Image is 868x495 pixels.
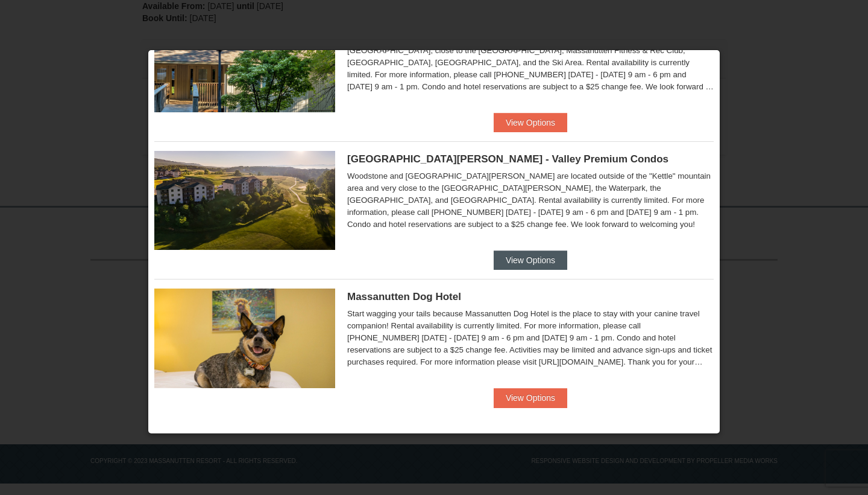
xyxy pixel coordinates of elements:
[154,151,335,250] img: 19219041-4-ec11c166.jpg
[347,153,668,165] span: [GEOGRAPHIC_DATA][PERSON_NAME] - Valley Premium Condos
[154,289,335,388] img: 27428181-5-81c892a3.jpg
[154,13,335,112] img: 19219034-1-0eee7e00.jpg
[347,170,714,231] div: Woodstone and [GEOGRAPHIC_DATA][PERSON_NAME] are located outside of the "Kettle" mountain area an...
[494,388,567,407] button: View Options
[494,113,567,132] button: View Options
[494,251,567,270] button: View Options
[347,291,461,302] span: Massanutten Dog Hotel
[347,308,714,368] div: Start wagging your tails because Massanutten Dog Hotel is the place to stay with your canine trav...
[347,33,714,93] div: The Summit condos were built in the townhouse style. Located within the mountain area of [GEOGRAP...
